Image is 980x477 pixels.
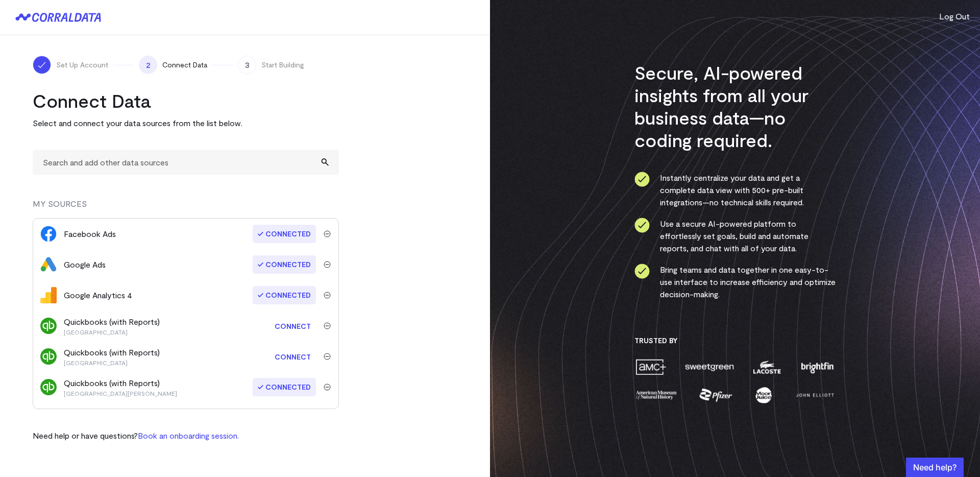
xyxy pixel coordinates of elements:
[64,328,160,336] p: [GEOGRAPHIC_DATA]
[634,358,667,376] img: amc-0b11a8f1.png
[33,89,339,112] h2: Connect Data
[324,230,331,237] img: trash-40e54a27.svg
[64,346,160,367] div: Quickbooks (with Reports)
[33,117,339,129] p: Select and connect your data sources from the list below.
[64,377,177,397] div: Quickbooks (with Reports)
[698,386,733,404] img: pfizer-e137f5fc.png
[634,336,836,345] h3: Trusted By
[40,256,57,273] img: google_ads-c8121f33.png
[939,10,970,22] button: Log Out
[40,287,57,303] img: google_analytics_4-4ee20295.svg
[634,61,836,151] h3: Secure, AI-powered insights from all your business data—no coding required.
[753,386,774,404] img: moon-juice-c312e729.png
[799,358,836,376] img: brightfin-a251e171.png
[253,225,316,243] span: Connected
[64,359,160,367] p: [GEOGRAPHIC_DATA]
[269,347,316,366] a: Connect
[324,322,331,329] img: trash-40e54a27.svg
[634,386,678,404] img: amnh-5afada46.png
[634,264,836,300] li: Bring teams and data together in one easy-to-use interface to increase efficiency and optimize de...
[684,358,735,376] img: sweetgreen-1d1fb32c.png
[324,353,331,360] img: trash-40e54a27.svg
[269,317,316,336] a: Connect
[324,261,331,268] img: trash-40e54a27.svg
[33,430,239,442] p: Need help or have questions?
[33,150,339,175] input: Search and add other data sources
[64,389,177,397] p: [GEOGRAPHIC_DATA][PERSON_NAME]
[139,56,157,74] span: 2
[253,286,316,304] span: Connected
[162,60,207,70] span: Connect Data
[261,60,304,70] span: Start Building
[33,198,339,218] div: MY SOURCES
[64,316,160,336] div: Quickbooks (with Reports)
[324,292,331,299] img: trash-40e54a27.svg
[238,56,256,74] span: 3
[64,289,132,301] div: Google Analytics 4
[64,258,106,271] div: Google Ads
[253,378,316,396] span: Connected
[40,318,57,334] img: quickbooks-67797952.svg
[64,228,116,240] div: Facebook Ads
[56,60,108,70] span: Set Up Account
[634,218,650,233] img: ico-check-circle-4b19435c.svg
[324,384,331,391] img: trash-40e54a27.svg
[40,348,57,365] img: quickbooks-67797952.svg
[634,264,650,279] img: ico-check-circle-4b19435c.svg
[634,172,650,187] img: ico-check-circle-4b19435c.svg
[752,358,782,376] img: lacoste-7a6b0538.png
[253,255,316,274] span: Connected
[794,386,836,404] img: john-elliott-25751c40.png
[40,226,57,242] img: facebook_ads-56946ca1.svg
[138,431,239,440] a: Book an onboarding session.
[634,172,836,208] li: Instantly centralize your data and get a complete data view with 500+ pre-built integrations—no t...
[37,60,47,70] img: ico-check-white-5ff98cb1.svg
[40,379,57,395] img: quickbooks-67797952.svg
[634,218,836,254] li: Use a secure AI-powered platform to effortlessly set goals, build and automate reports, and chat ...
